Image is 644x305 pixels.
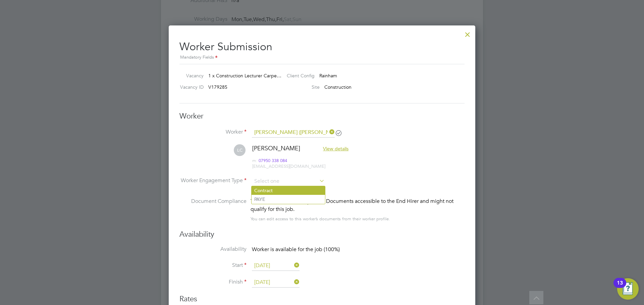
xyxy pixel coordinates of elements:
[208,73,281,79] span: 1 x Construction Lecturer Carpe…
[179,35,465,61] h2: Worker Submission
[179,262,247,269] label: Start
[252,261,300,271] input: Select one
[252,158,257,163] span: m:
[252,144,300,152] span: [PERSON_NAME]
[319,73,337,79] span: Rainham
[179,177,247,184] label: Worker Engagement Type
[324,84,352,90] span: Construction
[251,197,465,213] div: This worker has no Compliance Documents accessible to the End Hirer and might not qualify for thi...
[252,246,340,253] span: Worker is available for the job (100%)
[252,278,300,288] input: Select one
[617,278,639,300] button: Open Resource Center, 13 new notifications
[179,246,247,253] label: Availability
[179,197,247,222] label: Document Compliance
[252,195,325,204] li: PAYE
[252,176,325,186] input: Select one
[179,129,247,136] label: Worker
[179,111,465,121] h3: Worker
[177,84,204,90] label: Vacancy ID
[179,54,465,61] div: Mandatory Fields
[281,84,320,90] label: Site
[208,84,227,90] span: V179285
[179,279,247,286] label: Finish
[252,186,325,195] li: Contract
[177,73,204,79] label: Vacancy
[617,283,623,292] div: 13
[259,158,287,164] span: 07950 338 084
[179,294,465,304] h3: Rates
[251,215,390,223] div: You can edit access to this worker’s documents from their worker profile.
[234,144,246,156] span: LC
[252,163,325,169] span: [EMAIL_ADDRESS][DOMAIN_NAME]
[179,230,465,239] h3: Availability
[252,128,335,138] input: Search for...
[281,73,315,79] label: Client Config
[323,146,348,152] span: View details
